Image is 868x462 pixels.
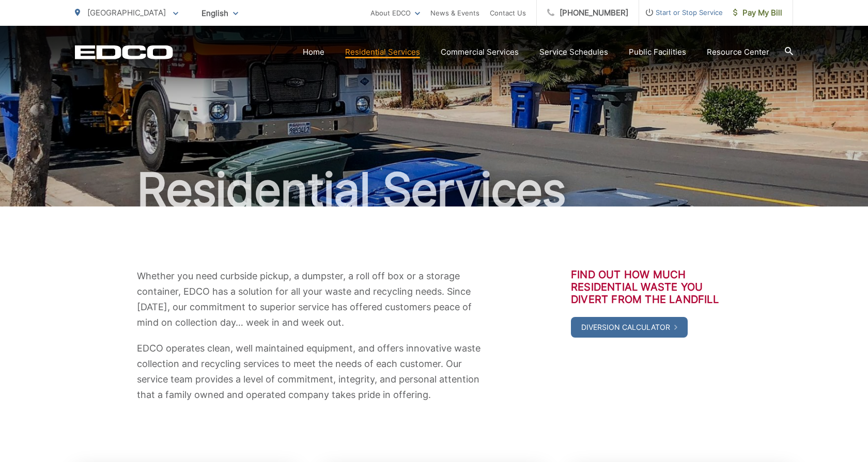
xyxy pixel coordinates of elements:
a: Diversion Calculator [571,317,688,338]
a: EDCD logo. Return to the homepage. [75,45,173,59]
a: Residential Services [345,46,420,58]
h1: Residential Services [75,164,793,216]
span: Pay My Bill [733,7,782,19]
a: Commercial Services [441,46,519,58]
a: Home [303,46,324,58]
a: Resource Center [707,46,769,58]
span: [GEOGRAPHIC_DATA] [87,8,166,18]
a: About EDCO [370,7,420,19]
h3: Find out how much residential waste you divert from the landfill [571,268,731,306]
a: Service Schedules [539,46,608,58]
span: English [194,4,246,22]
p: Whether you need curbside pickup, a dumpster, a roll off box or a storage container, EDCO has a s... [137,268,483,330]
a: Contact Us [490,7,526,19]
a: News & Events [430,7,479,19]
a: Public Facilities [629,46,686,58]
p: EDCO operates clean, well maintained equipment, and offers innovative waste collection and recycl... [137,341,483,403]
